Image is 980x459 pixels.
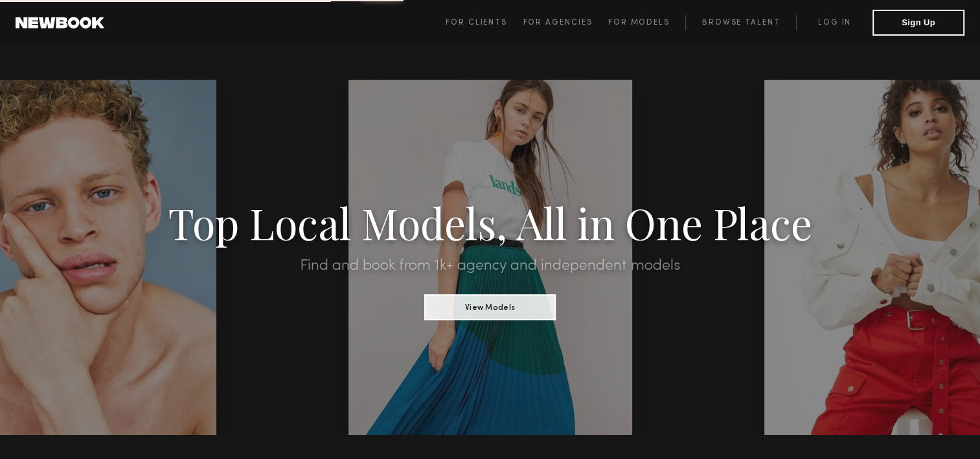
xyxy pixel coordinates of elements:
a: Browse Talent [685,15,796,30]
h2: Find and book from 1k+ agency and independent models [73,258,906,274]
button: View Models [424,294,556,320]
a: Log in [796,15,872,30]
span: For Agencies [523,19,592,27]
h1: Top Local Models, All in One Place [73,202,906,242]
a: For Agencies [523,15,608,30]
a: View Models [424,299,556,313]
a: For Models [608,15,686,30]
span: For Clients [446,19,507,27]
span: For Models [608,19,670,27]
button: Sign Up [872,10,964,36]
a: For Clients [446,15,523,30]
